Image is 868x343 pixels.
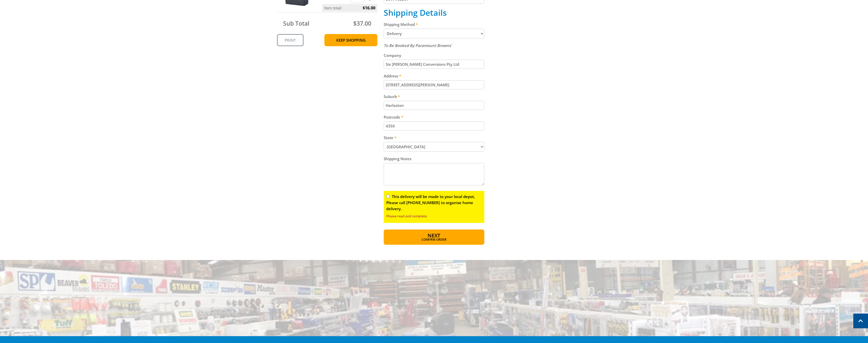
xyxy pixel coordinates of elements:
[384,135,484,141] label: State
[384,80,484,89] input: Please enter your address.
[384,230,484,245] button: Next Confirm order
[283,19,309,27] span: Sub Total
[384,93,484,100] label: Suburb
[353,19,371,27] span: $37.00
[386,213,482,219] label: Please read and complete.
[384,156,484,162] label: Shipping Notes
[386,194,475,211] label: This delivery will be made to your local depot, Please call [PHONE_NUMBER] to organise home deliv...
[386,195,390,198] input: Please read and complete.
[322,4,377,12] p: Item total:
[395,238,473,241] span: Confirm order
[384,29,484,38] select: Please select a shipping method.
[277,34,304,46] a: Print
[384,121,484,130] input: Please enter your postcode.
[363,4,375,12] span: $16.00
[384,52,484,58] label: Company
[384,73,484,79] label: Address
[384,21,484,27] label: Shipping Method
[384,101,484,110] input: Please enter your suburb.
[384,114,484,120] label: Postcode
[324,34,377,46] a: Keep Shopping
[384,43,452,48] em: To Be Booked By Paramount Browns'
[384,8,484,18] h2: Shipping Details
[428,232,440,239] span: Next
[384,142,484,152] select: Please select your state.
